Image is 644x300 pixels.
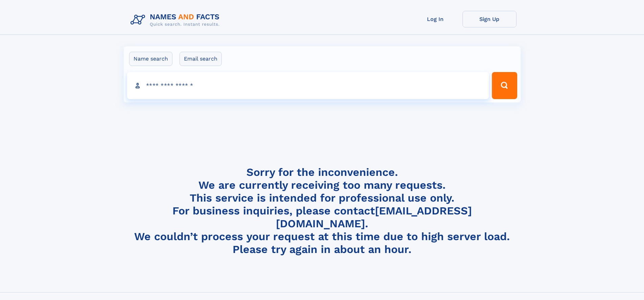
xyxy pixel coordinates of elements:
[128,166,517,256] h4: Sorry for the inconvenience. We are currently receiving too many requests. This service is intend...
[127,72,489,99] input: search input
[408,11,462,27] a: Log In
[462,11,517,27] a: Sign Up
[128,11,225,29] img: Logo Names and Facts
[276,204,472,230] a: [EMAIL_ADDRESS][DOMAIN_NAME]
[180,52,222,66] label: Email search
[129,52,172,66] label: Name search
[492,72,517,99] button: Search Button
